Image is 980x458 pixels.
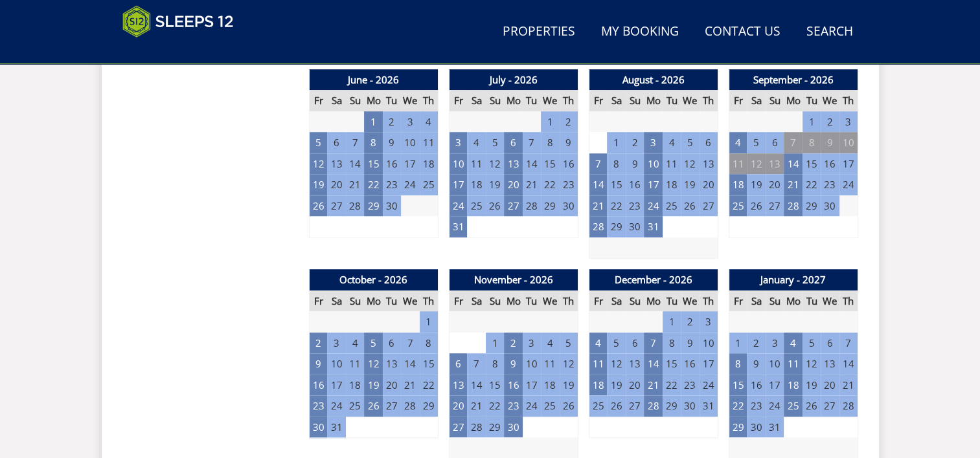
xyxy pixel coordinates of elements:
[346,290,364,312] th: Su
[383,353,401,375] td: 13
[467,174,485,195] td: 18
[364,195,382,217] td: 29
[420,353,438,375] td: 15
[420,375,438,396] td: 22
[681,174,699,195] td: 19
[504,290,522,312] th: Mo
[523,353,541,375] td: 10
[309,333,327,354] td: 2
[364,333,382,354] td: 5
[364,395,382,417] td: 26
[523,174,541,195] td: 21
[309,395,327,417] td: 23
[644,195,662,217] td: 24
[681,90,699,111] th: We
[449,269,578,290] th: November - 2026
[700,290,718,312] th: Th
[346,174,364,195] td: 21
[383,375,401,396] td: 20
[467,153,485,175] td: 11
[467,90,485,111] th: Sa
[401,375,419,396] td: 21
[327,353,345,375] td: 10
[663,395,681,417] td: 29
[401,153,419,175] td: 17
[644,333,662,354] td: 7
[504,174,522,195] td: 20
[523,153,541,175] td: 14
[607,290,625,312] th: Sa
[327,195,345,217] td: 27
[309,174,327,195] td: 19
[541,174,559,195] td: 22
[523,395,541,417] td: 24
[420,174,438,195] td: 25
[589,269,718,290] th: December - 2026
[383,195,401,217] td: 30
[346,90,364,111] th: Su
[486,353,504,375] td: 8
[560,132,578,153] td: 9
[644,375,662,396] td: 21
[541,195,559,217] td: 29
[309,290,327,312] th: Fr
[644,174,662,195] td: 17
[504,333,522,354] td: 2
[589,195,607,217] td: 21
[700,17,786,47] a: Contact Us
[589,375,607,396] td: 18
[560,174,578,195] td: 23
[663,353,681,375] td: 15
[607,216,625,237] td: 29
[486,290,504,312] th: Su
[467,353,485,375] td: 7
[681,153,699,175] td: 12
[364,353,382,375] td: 12
[589,333,607,354] td: 4
[626,153,644,175] td: 9
[626,90,644,111] th: Su
[700,395,718,417] td: 31
[383,111,401,133] td: 2
[663,375,681,396] td: 22
[383,174,401,195] td: 23
[607,195,625,217] td: 22
[467,290,485,312] th: Sa
[420,153,438,175] td: 18
[449,395,467,417] td: 20
[327,333,345,354] td: 3
[327,290,345,312] th: Sa
[346,153,364,175] td: 14
[607,174,625,195] td: 15
[681,311,699,333] td: 2
[122,5,234,38] img: Sleeps 12
[383,290,401,312] th: Tu
[449,216,467,237] td: 31
[663,311,681,333] td: 1
[346,195,364,217] td: 28
[589,216,607,237] td: 28
[364,290,382,312] th: Mo
[589,153,607,175] td: 7
[504,395,522,417] td: 23
[449,174,467,195] td: 17
[309,375,327,396] td: 16
[541,290,559,312] th: We
[644,290,662,312] th: Mo
[644,395,662,417] td: 28
[327,174,345,195] td: 20
[327,417,345,438] td: 31
[541,132,559,153] td: 8
[560,90,578,111] th: Th
[541,395,559,417] td: 25
[486,333,504,354] td: 1
[523,90,541,111] th: Tu
[383,90,401,111] th: Tu
[309,132,327,153] td: 5
[663,195,681,217] td: 25
[504,375,522,396] td: 16
[589,395,607,417] td: 25
[420,333,438,354] td: 8
[681,395,699,417] td: 30
[560,153,578,175] td: 16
